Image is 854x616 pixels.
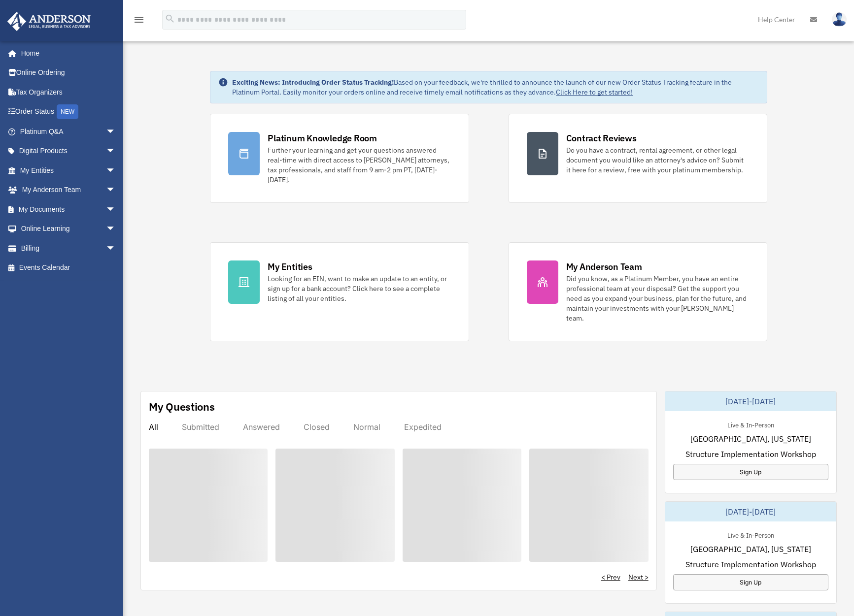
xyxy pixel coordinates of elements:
[7,82,131,102] a: Tax Organizers
[566,260,642,273] div: My Anderson Team
[210,242,469,341] a: My Entities Looking for an EIN, want to make an update to an entity, or sign up for a bank accoun...
[7,141,131,161] a: Digital Productsarrow_drop_down
[165,13,175,24] i: search
[690,433,811,445] span: [GEOGRAPHIC_DATA], [US_STATE]
[268,145,450,185] div: Further your learning and get your questions answered real-time with direct access to [PERSON_NAM...
[566,132,637,144] div: Contract Reviews
[556,88,633,97] a: Click Here to get started!
[7,43,126,63] a: Home
[149,422,158,432] div: All
[7,199,131,219] a: My Documentsarrow_drop_down
[353,422,380,432] div: Normal
[106,180,126,200] span: arrow_drop_down
[685,448,816,460] span: Structure Implementation Workshop
[685,558,816,570] span: Structure Implementation Workshop
[673,574,828,590] a: Sign Up
[7,122,131,141] a: Platinum Q&Aarrow_drop_down
[182,422,219,432] div: Submitted
[7,258,131,278] a: Events Calendar
[57,104,78,119] div: NEW
[304,422,330,432] div: Closed
[106,238,126,259] span: arrow_drop_down
[4,12,94,31] img: Anderson Advisors Platinum Portal
[7,238,131,258] a: Billingarrow_drop_down
[243,422,280,432] div: Answered
[404,422,442,432] div: Expedited
[106,141,126,162] span: arrow_drop_down
[7,161,131,180] a: My Entitiesarrow_drop_down
[268,132,377,144] div: Platinum Knowledge Room
[509,114,767,203] a: Contract Reviews Do you have a contract, rental agreement, or other legal document you would like...
[719,419,782,429] div: Live & In-Person
[628,572,649,582] a: Next >
[832,12,847,27] img: User Pic
[268,260,312,273] div: My Entities
[509,242,767,341] a: My Anderson Team Did you know, as a Platinum Member, you have an entire professional team at your...
[133,14,145,26] i: menu
[106,199,126,220] span: arrow_drop_down
[268,274,450,303] div: Looking for an EIN, want to make an update to an entity, or sign up for a bank account? Click her...
[232,77,758,97] div: Based on your feedback, we're thrilled to announce the launch of our new Order Status Tracking fe...
[7,63,131,83] a: Online Ordering
[7,219,131,239] a: Online Learningarrow_drop_down
[719,529,782,540] div: Live & In-Person
[566,145,749,175] div: Do you have a contract, rental agreement, or other legal document you would like an attorney's ad...
[106,122,126,142] span: arrow_drop_down
[7,102,131,122] a: Order StatusNEW
[232,78,394,87] strong: Exciting News: Introducing Order Status Tracking!
[673,464,828,480] a: Sign Up
[690,543,811,555] span: [GEOGRAPHIC_DATA], [US_STATE]
[7,180,131,200] a: My Anderson Teamarrow_drop_down
[149,399,215,414] div: My Questions
[210,114,469,203] a: Platinum Knowledge Room Further your learning and get your questions answered real-time with dire...
[566,274,749,323] div: Did you know, as a Platinum Member, you have an entire professional team at your disposal? Get th...
[665,502,836,521] div: [DATE]-[DATE]
[106,219,126,239] span: arrow_drop_down
[601,572,620,582] a: < Prev
[665,391,836,411] div: [DATE]-[DATE]
[133,17,145,26] a: menu
[106,161,126,181] span: arrow_drop_down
